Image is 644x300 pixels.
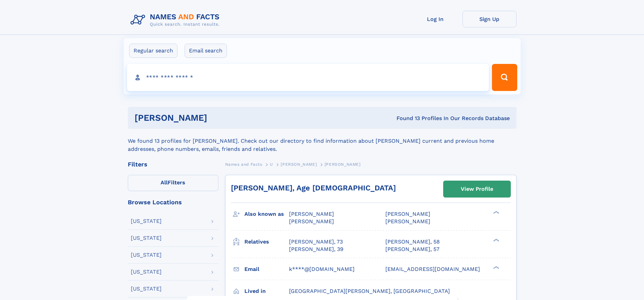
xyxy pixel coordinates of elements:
div: View Profile [461,181,493,197]
span: [PERSON_NAME] [385,218,430,225]
a: U [270,160,273,168]
div: We found 13 profiles for [PERSON_NAME]. Check out our directory to find information about [PERSON... [128,129,517,153]
span: U [270,162,273,167]
a: [PERSON_NAME], 57 [385,246,439,253]
span: [PERSON_NAME] [281,162,317,167]
div: Found 13 Profiles In Our Records Database [302,115,510,122]
div: ❯ [492,238,500,242]
div: [US_STATE] [131,252,162,258]
div: [US_STATE] [131,218,162,224]
div: Browse Locations [128,199,218,205]
div: [US_STATE] [131,235,162,241]
label: Regular search [129,44,177,58]
span: [PERSON_NAME] [325,162,361,167]
span: [PERSON_NAME] [385,211,430,217]
div: Filters [128,161,218,167]
span: [EMAIL_ADDRESS][DOMAIN_NAME] [385,266,480,272]
h3: Lived in [244,285,289,297]
a: [PERSON_NAME], Age [DEMOGRAPHIC_DATA] [231,184,396,192]
a: [PERSON_NAME] [281,160,317,168]
button: Search Button [492,64,517,91]
h3: Also known as [244,208,289,220]
input: search input [127,64,489,91]
span: [GEOGRAPHIC_DATA][PERSON_NAME], [GEOGRAPHIC_DATA] [289,288,450,294]
label: Filters [128,175,218,191]
a: Log In [408,11,462,27]
div: [US_STATE] [131,269,162,275]
div: [US_STATE] [131,286,162,292]
h1: [PERSON_NAME] [135,114,302,122]
a: [PERSON_NAME], 73 [289,238,343,246]
h3: Email [244,263,289,275]
span: [PERSON_NAME] [289,211,334,217]
span: [PERSON_NAME] [289,218,334,225]
a: [PERSON_NAME], 39 [289,246,343,253]
span: All [161,179,168,186]
div: ❯ [492,265,500,270]
a: [PERSON_NAME], 58 [385,238,440,246]
a: View Profile [444,181,510,197]
a: Names and Facts [225,160,262,168]
img: Logo Names and Facts [128,11,225,29]
a: Sign Up [462,11,517,27]
div: ❯ [492,210,500,215]
h3: Relatives [244,236,289,248]
label: Email search [185,44,227,58]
